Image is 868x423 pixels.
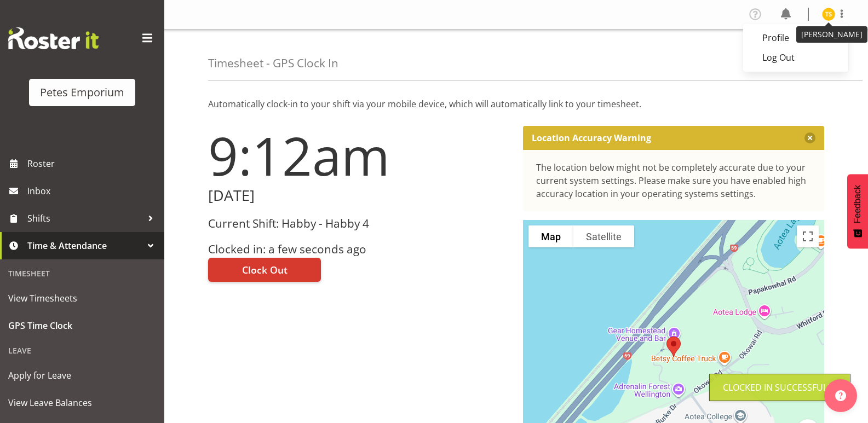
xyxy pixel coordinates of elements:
img: Rosterit website logo [8,27,99,49]
p: Automatically clock-in to your shift via your mobile device, which will automatically link to you... [208,97,824,111]
span: Inbox [27,183,159,199]
h1: 9:12am [208,126,510,185]
span: Time & Attendance [27,237,142,254]
span: GPS Time Clock [8,317,156,334]
button: Clock Out [208,258,321,282]
div: Petes Emporium [40,84,124,101]
a: Apply for Leave [3,362,162,389]
span: Clock Out [242,263,288,277]
div: The location below might not be completely accurate due to your current system settings. Please m... [536,161,812,200]
span: Feedback [853,185,863,223]
h3: Clocked in: a few seconds ago [208,243,510,256]
p: Location Accuracy Warning [532,132,651,143]
a: Profile [743,28,848,48]
h4: Timesheet - GPS Clock In [208,57,338,69]
a: Log Out [743,48,848,67]
button: Feedback - Show survey [847,174,868,248]
span: View Timesheets [8,290,156,306]
button: Show street map [528,225,573,247]
span: View Leave Balances [8,395,156,411]
button: Close message [804,132,815,143]
span: Roster [27,155,159,172]
span: Shifts [27,210,142,227]
h3: Current Shift: Habby - Habby 4 [208,217,510,230]
div: Timesheet [3,262,162,285]
a: View Leave Balances [3,389,162,416]
div: Leave [3,339,162,362]
div: Clocked in Successfully [723,381,837,394]
span: Apply for Leave [8,367,156,384]
img: help-xxl-2.png [835,390,846,401]
button: Show satellite imagery [573,225,634,247]
a: View Timesheets [3,285,162,312]
a: GPS Time Clock [3,312,162,339]
button: Toggle fullscreen view [797,225,819,247]
img: tamara-straker11292.jpg [822,8,835,21]
h2: [DATE] [208,187,510,204]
